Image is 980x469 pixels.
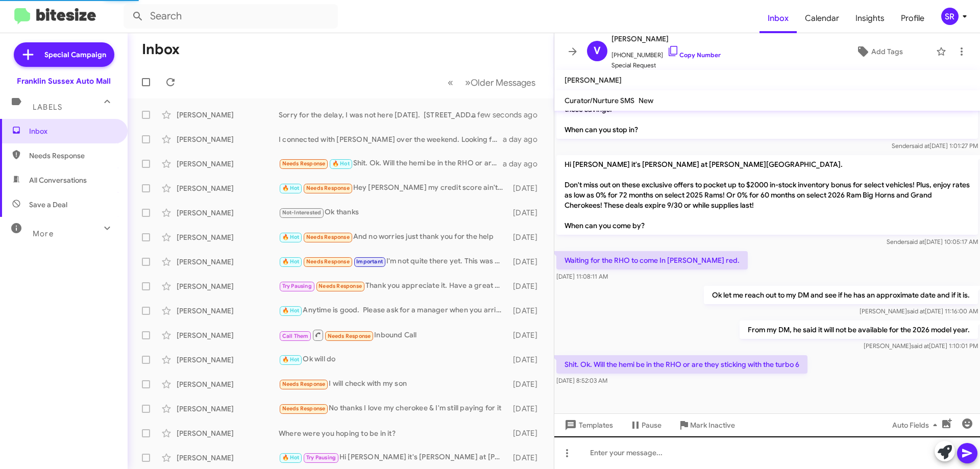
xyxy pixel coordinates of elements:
div: Thank you appreciate it. Have a great one ! [279,280,508,292]
a: Inbox [759,4,797,33]
div: a day ago [503,159,546,169]
span: Needs Response [306,185,350,191]
span: Needs Response [282,381,326,387]
input: Search [124,4,338,29]
span: said at [911,342,929,350]
div: [DATE] [508,306,546,316]
span: Labels [33,103,62,112]
span: Special Request [611,60,721,70]
button: Next [459,72,542,93]
span: Add Tags [871,42,903,61]
span: Needs Response [29,151,116,161]
div: [PERSON_NAME] [177,232,279,242]
div: [PERSON_NAME] [177,134,279,144]
div: Hi [PERSON_NAME] it's [PERSON_NAME] at [PERSON_NAME][GEOGRAPHIC_DATA]. Don't miss out on these ex... [279,452,508,463]
div: [PERSON_NAME] [177,428,279,438]
span: [PERSON_NAME] [611,33,721,45]
span: [PERSON_NAME] [DATE] 11:16:00 AM [860,307,978,315]
div: [DATE] [508,183,546,193]
span: Older Messages [471,77,535,88]
a: Profile [893,4,933,33]
span: Sender [DATE] 10:05:17 AM [887,238,978,245]
nav: Page navigation example [442,72,542,93]
span: said at [906,238,924,245]
span: Sender [DATE] 1:01:27 PM [892,142,978,150]
p: From my DM, he said it will not be available for the 2026 model year. [740,320,978,339]
span: New [639,96,653,105]
span: Not-Interested [282,209,322,216]
span: Pause [642,416,661,434]
span: 🔥 Hot [282,454,300,461]
div: [PERSON_NAME] [177,183,279,193]
button: Add Tags [826,42,931,61]
div: Anytime is good. Please ask for a manager when you arrive. [279,305,508,316]
span: « [448,76,453,89]
div: Hey [PERSON_NAME] my credit score ain't good it's like 604 is it worth me coming down there or no... [279,182,508,194]
div: [PERSON_NAME] [177,379,279,389]
button: Auto Fields [884,416,949,434]
span: Needs Response [318,283,362,289]
div: And no worries just thank you for the help [279,231,508,243]
span: Curator/Nurture SMS [565,96,634,105]
p: Waiting for the RHO to come In [PERSON_NAME] red. [556,251,748,269]
a: Calendar [797,4,847,33]
div: [PERSON_NAME] [177,208,279,218]
h1: Inbox [142,41,180,58]
span: More [33,229,54,238]
a: Insights [847,4,893,33]
a: Special Campaign [14,42,114,67]
button: Mark Inactive [670,416,743,434]
div: Ok thanks [279,207,508,218]
span: Try Pausing [282,283,312,289]
span: [DATE] 11:08:11 AM [556,273,608,280]
button: Pause [621,416,670,434]
div: Sorry for the delay, I was not here [DATE]. [STREET_ADDRESS] [279,110,484,120]
span: Special Campaign [44,50,106,60]
div: Inbound Call [279,329,508,341]
span: Mark Inactive [690,416,735,434]
span: Needs Response [282,160,326,167]
div: [PERSON_NAME] [177,306,279,316]
span: Needs Response [282,405,326,412]
span: 🔥 Hot [282,356,300,363]
div: [PERSON_NAME] [177,355,279,365]
div: [DATE] [508,281,546,291]
div: [DATE] [508,257,546,267]
span: V [594,43,601,59]
div: a day ago [503,134,546,144]
button: SR [933,8,969,25]
div: I connected with [PERSON_NAME] over the weekend. Looking forward to a preowned jeep with no money... [279,134,503,144]
span: [DATE] 8:52:03 AM [556,377,607,384]
div: [PERSON_NAME] [177,453,279,463]
div: [DATE] [508,428,546,438]
div: [PERSON_NAME] [177,404,279,414]
span: All Conversations [29,175,87,185]
a: Copy Number [667,51,721,59]
div: [PERSON_NAME] [177,159,279,169]
div: [PERSON_NAME] [177,330,279,340]
div: Shit. Ok. Will the hemi be in the RHO or are they sticking with the turbo 6 [279,158,503,169]
p: Shit. Ok. Will the hemi be in the RHO or are they sticking with the turbo 6 [556,355,807,374]
p: Ok let me reach out to my DM and see if he has an approximate date and if it is. [704,286,978,304]
span: 🔥 Hot [282,185,300,191]
span: 🔥 Hot [282,258,300,265]
span: said at [907,307,925,315]
span: Call Them [282,333,309,339]
span: Important [356,258,383,265]
span: Inbox [29,126,116,136]
span: [PERSON_NAME] [DATE] 1:10:01 PM [864,342,978,350]
div: [PERSON_NAME] [177,257,279,267]
div: [DATE] [508,208,546,218]
span: Needs Response [306,234,350,240]
div: [DATE] [508,404,546,414]
div: [DATE] [508,330,546,340]
span: 🔥 Hot [332,160,350,167]
div: I'm not quite there yet. This was a four year lease. And thank you I appreciate that. [279,256,508,267]
span: Try Pausing [306,454,336,461]
div: Where were you hoping to be in it? [279,428,508,438]
div: SR [941,8,959,25]
div: [DATE] [508,232,546,242]
div: Franklin Sussex Auto Mall [17,76,111,86]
